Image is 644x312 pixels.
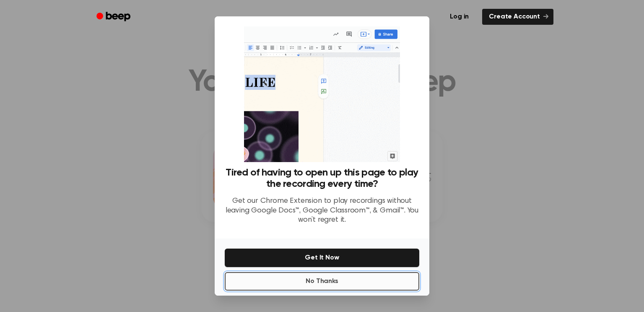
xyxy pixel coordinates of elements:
[225,167,419,190] h3: Tired of having to open up this page to play the recording every time?
[225,249,419,267] button: Get It Now
[482,9,553,25] a: Create Account
[225,272,419,291] button: No Thanks
[441,7,477,26] a: Log in
[91,9,138,25] a: Beep
[225,197,419,225] p: Get our Chrome Extension to play recordings without leaving Google Docs™, Google Classroom™, & Gm...
[244,26,400,162] img: Beep extension in action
